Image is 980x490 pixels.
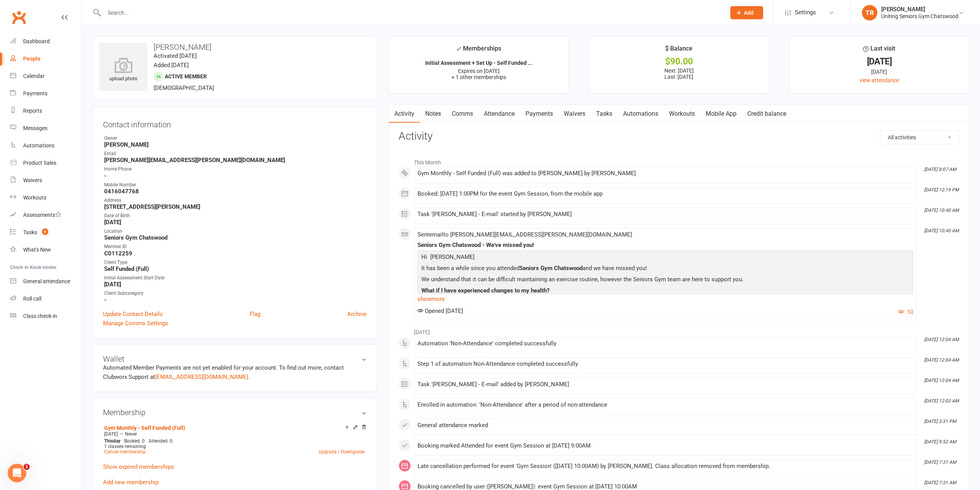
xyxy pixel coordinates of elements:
[104,197,367,204] div: Address
[23,160,56,166] div: Product Sales
[924,187,959,193] i: [DATE] 12:19 PM
[10,102,81,120] a: Reports
[103,463,174,470] a: Show expired memberships
[103,364,344,380] no-payment-system: Automated Member Payments are not yet enabled for your account. To find out more, contact Clubwor...
[10,224,81,241] a: Tasks 9
[795,4,816,21] span: Settings
[347,309,367,319] a: Archive
[417,231,632,238] span: Sent email to [PERSON_NAME][EMAIL_ADDRESS][PERSON_NAME][DOMAIN_NAME]
[419,252,911,264] p: Hi [PERSON_NAME]
[10,68,81,85] a: Calendar
[104,188,367,195] strong: 0416047768
[924,167,956,172] i: [DATE] 8:07 AM
[23,278,70,284] div: General attendance
[596,68,761,80] p: Next: [DATE] Last: [DATE]
[23,313,57,319] div: Class check-in
[154,62,189,69] time: Added [DATE]
[419,275,911,286] p: We understand that it can be difficult maintaining an exercise routine, however the Seniors Gym t...
[10,154,81,172] a: Product Sales
[10,308,81,325] a: Class kiosk mode
[881,13,958,20] div: Uniting Seniors Gym Chatswood
[860,77,899,83] a: view attendance
[103,117,367,129] h3: Contact information
[319,449,365,455] a: Upgrade / Downgrade
[104,157,367,164] strong: [PERSON_NAME][EMAIL_ADDRESS][PERSON_NAME][DOMAIN_NAME]
[417,422,913,429] div: General attendance marked
[165,73,207,79] span: Active member
[155,373,248,380] a: [EMAIL_ADDRESS][DOMAIN_NAME]
[104,166,367,173] div: Home Phone
[104,150,367,157] div: Email
[104,425,185,431] a: Gym Monthly - Self Funded (Full)
[104,290,367,297] div: Client Subcategory
[99,43,370,51] h3: [PERSON_NAME]
[9,8,29,27] a: Clubworx
[417,294,913,304] a: show more
[154,84,214,91] span: [DEMOGRAPHIC_DATA]
[420,105,446,123] a: Notes
[10,189,81,206] a: Workouts
[399,130,959,142] h3: Activity
[103,319,168,328] a: Manage Comms Settings
[519,265,583,272] span: Seniors Gym Chatswood
[417,381,913,388] div: Task '[PERSON_NAME] - E-mail' added by [PERSON_NAME]
[149,438,172,444] span: Attended: 0
[417,340,913,347] div: Automation 'Non-Attendance' completed successfully
[23,90,47,96] div: Payments
[10,120,81,137] a: Messages
[10,172,81,189] a: Waivers
[104,234,367,241] strong: Seniors Gym Chatswood
[10,137,81,154] a: Automations
[104,141,367,148] strong: [PERSON_NAME]
[104,172,367,179] strong: -
[104,212,367,220] div: Date of Birth
[797,68,962,76] div: [DATE]
[924,460,956,465] i: [DATE] 7:31 AM
[23,229,37,235] div: Tasks
[389,105,420,123] a: Activity
[104,219,367,226] strong: [DATE]
[23,296,41,302] div: Roll call
[10,206,81,224] a: Assessments
[23,177,42,183] div: Waivers
[104,274,367,282] div: Initial Assessment Start Date
[23,73,45,79] div: Calendar
[104,296,367,303] strong: -
[23,56,41,62] div: People
[23,194,46,201] div: Workouts
[103,479,159,486] a: Add new membership
[99,57,147,83] div: upload photo
[924,480,956,485] i: [DATE] 7:31 AM
[520,105,558,123] a: Payments
[104,438,113,444] span: This
[23,247,51,253] div: What's New
[104,265,367,272] strong: Self Funded (Full)
[478,105,520,123] a: Attendance
[23,38,50,44] div: Dashboard
[104,449,146,455] a: Cancel membership
[103,355,367,363] h3: Wallet
[417,483,913,490] div: Booking cancelled by user ([PERSON_NAME]): event Gym Session at [DATE] 10:00AM
[125,431,137,437] span: Never
[10,290,81,308] a: Roll call
[456,44,501,58] div: Memberships
[10,33,81,50] a: Dashboard
[104,243,367,250] div: Member ID
[924,357,959,363] i: [DATE] 12:04 AM
[23,212,61,218] div: Assessments
[596,57,761,66] div: $90.00
[744,10,754,16] span: Add
[104,444,146,449] span: 1 classes remaining
[618,105,664,123] a: Automations
[742,105,792,123] a: Credit balance
[10,50,81,68] a: People
[102,438,122,444] div: day
[924,208,959,213] i: [DATE] 10:40 AM
[881,6,958,13] div: [PERSON_NAME]
[421,287,549,294] span: What if I have experienced changes to my health?
[104,250,367,257] strong: C0112259
[417,361,913,367] div: Step 1 of automation Non-Attendance completed successfully
[23,142,54,149] div: Automations
[924,439,956,444] i: [DATE] 9:52 AM
[154,52,197,59] time: Activated [DATE]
